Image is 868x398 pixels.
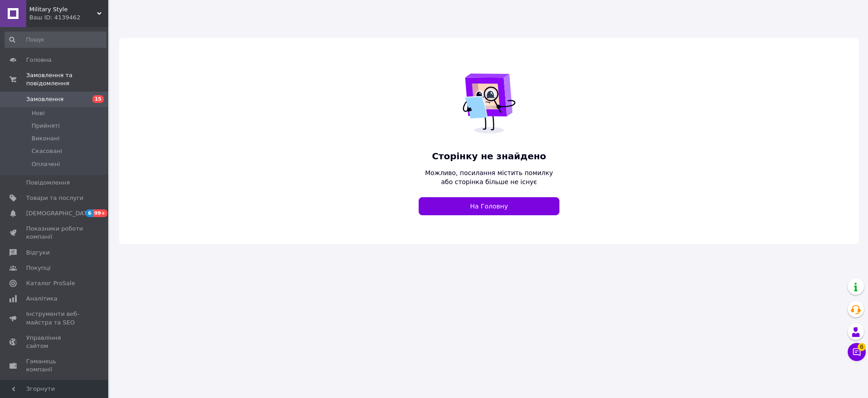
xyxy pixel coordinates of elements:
span: Інструменти веб-майстра та SEO [26,310,83,326]
span: Аналітика [26,295,57,303]
span: Каталог ProSale [26,279,75,287]
span: Можливо, посилання містить помилку або сторінка більше не існує [419,168,559,186]
input: Пошук [5,32,106,48]
span: Прийняті [32,122,60,130]
span: Нові [32,109,45,117]
span: Замовлення та повідомлення [26,71,108,88]
span: Скасовані [32,147,62,155]
span: [DEMOGRAPHIC_DATA] [26,209,93,218]
span: Сторінку не знайдено [419,150,559,163]
span: Повідомлення [26,179,70,187]
span: Управління сайтом [26,334,83,350]
span: Покупці [26,264,51,272]
button: Чат з покупцем6 [848,343,866,361]
span: Виконані [32,134,60,143]
span: Товари та послуги [26,194,83,202]
span: 15 [92,95,104,103]
span: 6 [858,343,866,351]
span: 6 [86,209,93,217]
span: Показники роботи компанії [26,225,83,241]
a: На Головну [419,197,559,215]
div: Ваш ID: 4139462 [29,14,108,22]
span: Military Style [29,5,97,14]
span: 99+ [93,209,108,217]
span: Гаманець компанії [26,357,83,374]
span: Замовлення [26,95,64,103]
span: Оплачені [32,160,60,168]
span: Відгуки [26,249,50,257]
span: Головна [26,56,51,64]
